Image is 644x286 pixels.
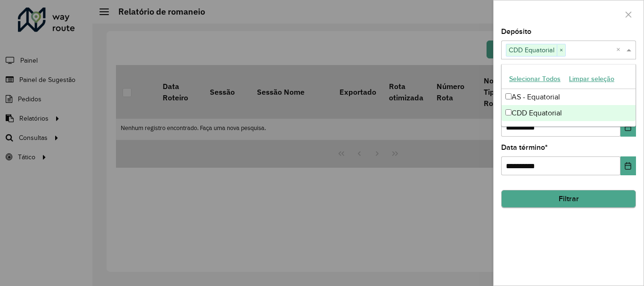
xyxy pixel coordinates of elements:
span: Clear all [616,44,624,56]
span: × [557,45,565,56]
div: CDD Equatorial [502,105,636,121]
button: Filtrar [501,190,636,208]
label: Depósito [501,26,531,37]
div: AS - Equatorial [502,89,636,105]
ng-dropdown-panel: Options list [501,64,636,127]
button: Choose Date [620,156,636,175]
button: Selecionar Todos [505,72,565,86]
button: Choose Date [620,118,636,137]
label: Data término [501,142,548,153]
button: Limpar seleção [565,72,619,86]
span: CDD Equatorial [506,44,557,56]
